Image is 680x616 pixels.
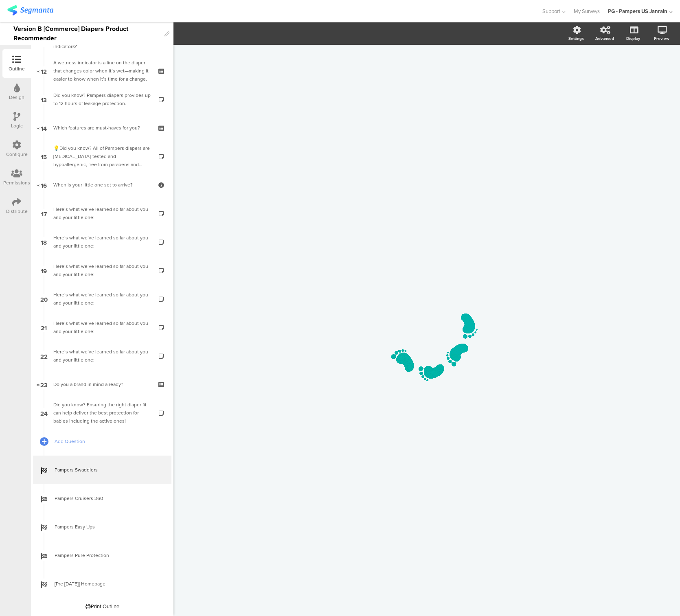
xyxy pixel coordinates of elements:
[41,180,47,189] span: 16
[33,313,171,342] a: 21 Here’s what we’ve learned so far about you and your little one:
[33,399,171,427] a: 24 Did you know? Ensuring the right diaper fit can help deliver the best protection for babies in...
[654,35,669,42] div: Preview
[55,523,159,531] span: Pampers Easy Ups
[53,205,151,221] div: Here’s what we’ve learned so far about you and your little one:
[55,494,159,502] span: Pampers Cruisers 360
[595,35,614,42] div: Advanced
[3,179,30,186] div: Permissions
[53,124,151,132] div: Which features are must-haves for you?
[542,7,560,15] span: Support
[53,59,151,83] div: A wetness indicator is a line on the diaper that changes color when it’s wet—making it easier to ...
[40,408,48,417] span: 24
[40,380,48,389] span: 23
[13,22,160,45] div: Version B [Commerce] Diapers Product Recommender
[41,209,47,218] span: 17
[41,123,47,132] span: 14
[55,437,159,445] span: Add Question
[33,85,171,114] a: 13 Did you know? Pampers diapers provides up to 12 hours of leakage protection.
[11,122,23,129] div: Logic
[33,570,171,598] a: [Pre [DATE]] Homepage
[33,142,171,171] a: 15 💡Did you know? All of Pampers diapers are [MEDICAL_DATA]-tested and hypoallergenic, free from ...
[6,151,28,158] div: Configure
[53,291,151,307] div: Here’s what we’ve learned so far about you and your little one:
[33,342,171,370] a: 22 Here’s what we’ve learned so far about you and your little one:
[6,208,28,215] div: Distribute
[33,484,171,513] a: Pampers Cruisers 360
[53,144,151,169] div: 💡Did you know? All of Pampers diapers are dermatologist-tested and hypoallergenic, free from para...
[53,262,151,278] div: Here’s what we’ve learned so far about you and your little one:
[53,401,151,425] div: Did you know? Ensuring the right diaper fit can help deliver the best protection for babies inclu...
[33,228,171,256] a: 18 Here’s what we’ve learned so far about you and your little one:
[55,466,159,474] span: Pampers Swaddlers
[33,285,171,313] a: 20 Here’s what we’ve learned so far about you and your little one:
[40,351,48,360] span: 22
[55,580,159,588] span: [Pre [DATE]] Homepage
[626,35,640,42] div: Display
[40,294,48,303] span: 20
[86,603,119,610] div: Print Outline
[55,551,159,559] span: Pampers Pure Protection
[33,513,171,541] a: Pampers Easy Ups
[53,181,151,189] div: When is your little one set to arrive?
[9,65,25,72] div: Outline
[41,323,47,332] span: 21
[33,114,171,142] a: 14 Which features are must-haves for you?
[41,266,47,275] span: 19
[7,5,53,15] img: segmanta logo
[41,95,47,104] span: 13
[33,199,171,228] a: 17 Here’s what we’ve learned so far about you and your little one:
[9,94,24,101] div: Design
[53,91,151,107] div: Did you know? Pampers diapers provides up to 12 hours of leakage protection.
[41,152,47,161] span: 15
[568,35,584,42] div: Settings
[33,57,171,85] a: 12 A wetness indicator is a line on the diaper that changes color when it’s wet—making it easier ...
[33,370,171,399] a: 23 Do you a brand in mind already?
[42,38,46,47] span: 11
[33,171,171,199] a: 16 When is your little one set to arrive?
[608,7,667,15] div: PG - Pampers US Janrain
[33,456,171,484] a: Pampers Swaddlers
[53,380,151,388] div: Do you a brand in mind already?
[33,541,171,570] a: Pampers Pure Protection
[41,237,47,246] span: 18
[53,234,151,250] div: Here’s what we’ve learned so far about you and your little one:
[53,319,151,335] div: Here’s what we’ve learned so far about you and your little one:
[41,66,47,75] span: 12
[53,348,151,364] div: Here’s what we’ve learned so far about you and your little one:
[33,256,171,285] a: 19 Here’s what we’ve learned so far about you and your little one:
